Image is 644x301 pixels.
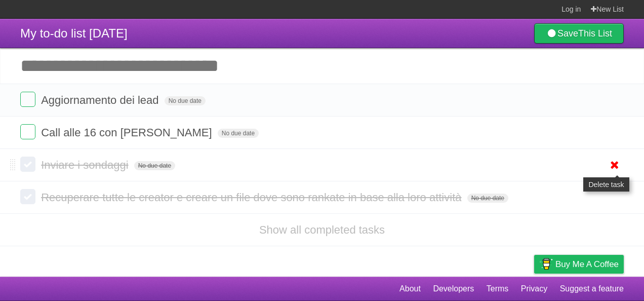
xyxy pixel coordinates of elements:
span: No due date [218,129,259,138]
span: Aggiornamento dei lead [41,94,161,106]
span: Buy me a coffee [555,255,619,273]
a: Privacy [521,279,547,298]
b: This List [578,28,612,39]
label: Done [20,189,35,204]
label: Done [20,92,35,107]
a: Buy me a coffee [534,255,624,274]
label: Done [20,124,35,139]
span: No due date [467,194,508,203]
a: Terms [487,279,509,298]
label: Done [20,157,35,172]
a: SaveThis List [534,23,624,44]
span: Call alle 16 con [PERSON_NAME] [41,126,214,139]
a: Show all completed tasks [259,223,385,236]
img: Buy me a coffee [539,255,553,273]
span: My to-do list [DATE] [20,26,128,40]
span: Recuperare tutte le creator e creare un file dove sono rankate in base alla loro attività [41,191,464,204]
span: Inviare i sondaggi [41,159,131,171]
a: Developers [433,279,474,298]
a: About [399,279,421,298]
span: No due date [165,96,206,105]
span: No due date [134,161,175,170]
a: Suggest a feature [560,279,624,298]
